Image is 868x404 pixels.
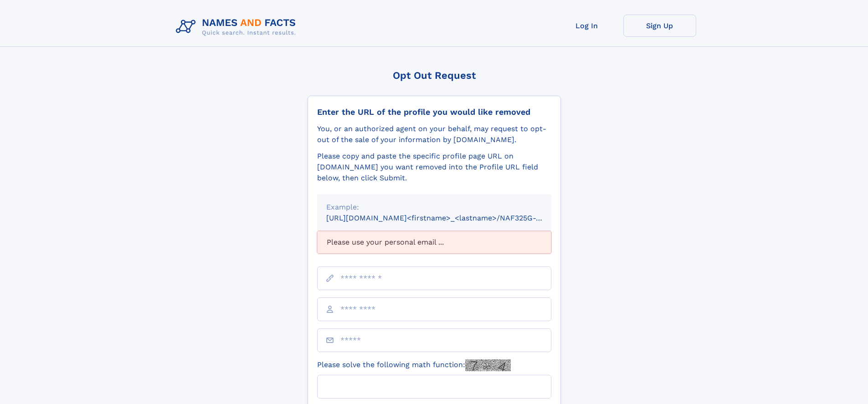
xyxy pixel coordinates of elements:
small: [URL][DOMAIN_NAME]<firstname>_<lastname>/NAF325G-xxxxxxxx [326,214,569,222]
a: Sign Up [623,15,696,37]
div: Opt Out Request [308,70,561,81]
div: Please copy and paste the specific profile page URL on [DOMAIN_NAME] you want removed into the Pr... [317,151,551,184]
div: Enter the URL of the profile you would like removed [317,107,551,117]
label: Please solve the following math function: [317,359,511,371]
div: Example: [326,202,542,213]
div: Please use your personal email ... [317,231,551,254]
img: Logo Names and Facts [172,15,303,39]
div: You, or an authorized agent on your behalf, may request to opt-out of the sale of your informatio... [317,123,551,145]
a: Log In [550,15,623,37]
